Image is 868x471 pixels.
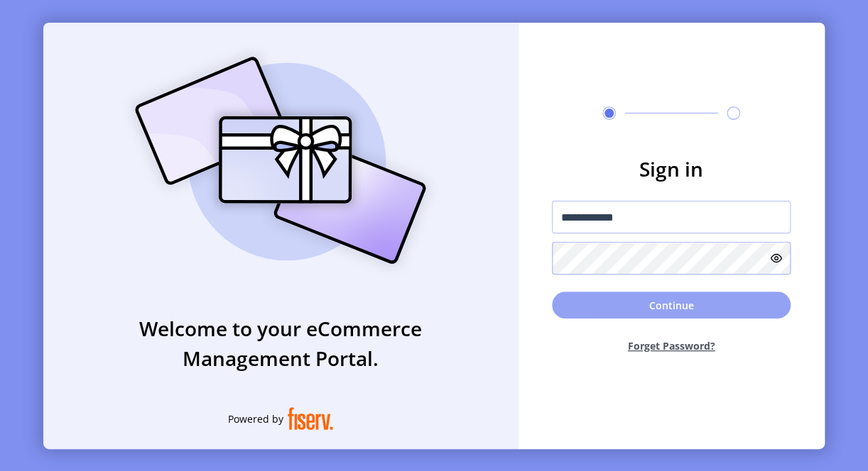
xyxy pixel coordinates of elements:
[228,411,283,426] span: Powered by
[114,41,447,279] img: card_Illustration.svg
[552,292,791,318] button: Continue
[552,327,791,365] button: Forget Password?
[43,314,518,373] h3: Welcome to your eCommerce Management Portal.
[552,154,791,184] h3: Sign in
